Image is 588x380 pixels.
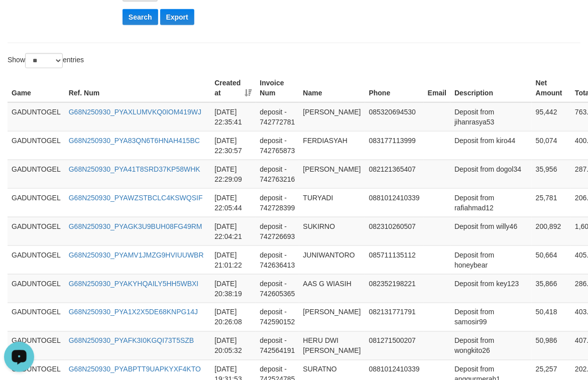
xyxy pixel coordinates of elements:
td: 50,986 [532,331,571,360]
td: deposit - 742590152 [256,303,299,331]
td: deposit - 742605365 [256,274,299,303]
td: 95,442 [532,102,571,132]
td: 50,074 [532,131,571,160]
label: Show entries [8,53,84,68]
td: GADUNTOGEL [8,331,65,360]
th: Email [424,74,450,102]
a: G68N250930_PYAWZSTBCLC4KSWQSIF [69,194,203,202]
td: 082352198221 [365,274,424,303]
td: HERU DWI [PERSON_NAME] [299,331,365,360]
td: AAS G WIASIH [299,274,365,303]
button: Search [123,9,158,25]
a: G68N250930_PYAXLUMVKQ0IOM419WJ [69,108,201,116]
td: deposit - 742564191 [256,331,299,360]
th: Created at: activate to sort column ascending [210,74,256,102]
td: Deposit from key123 [450,274,532,303]
button: Open LiveChat chat widget [4,4,34,34]
td: [DATE] 21:01:22 [210,245,256,274]
a: G68N250930_PYA1X2X5DE68KNPG14J [69,308,198,316]
td: 081271500207 [365,331,424,360]
a: G68N250930_PYABPTT9UAPKYXF4KTO [69,365,201,373]
a: G68N250930_PYAGK3U9BUH08FG49RM [69,222,202,230]
td: [PERSON_NAME] [299,102,365,132]
th: Game [8,74,65,102]
a: G68N250930_PYAFK3I0KGQI73T5SZB [69,337,194,345]
td: [DATE] 20:26:08 [210,303,256,331]
th: Name [299,74,365,102]
th: Ref. Num [65,74,211,102]
td: [DATE] 20:05:32 [210,331,256,360]
td: 082310260507 [365,217,424,245]
td: Deposit from jihanrasya53 [450,102,532,132]
td: Deposit from wongkito26 [450,331,532,360]
td: [DATE] 20:38:19 [210,274,256,303]
td: [DATE] 22:35:41 [210,102,256,132]
td: GADUNTOGEL [8,274,65,303]
td: 35,956 [532,160,571,188]
td: 082121365407 [365,160,424,188]
td: [DATE] 22:05:44 [210,188,256,217]
td: GADUNTOGEL [8,131,65,160]
td: 50,664 [532,245,571,274]
td: Deposit from samosir99 [450,303,532,331]
td: 50,418 [532,303,571,331]
td: [DATE] 22:29:09 [210,160,256,188]
a: G68N250930_PYAKYHQAILY5HH5WBXI [69,280,199,288]
td: SUKIRNO [299,217,365,245]
td: deposit - 742636413 [256,245,299,274]
td: deposit - 742728399 [256,188,299,217]
td: deposit - 742772781 [256,102,299,132]
td: 085320694530 [365,102,424,132]
td: JUNIWANTORO [299,245,365,274]
td: Deposit from willy46 [450,217,532,245]
td: [DATE] 22:04:21 [210,217,256,245]
td: 082131771791 [365,303,424,331]
th: Phone [365,74,424,102]
th: Invoice Num [256,74,299,102]
td: 35,866 [532,274,571,303]
td: deposit - 742765873 [256,131,299,160]
td: GADUNTOGEL [8,160,65,188]
td: TURYADI [299,188,365,217]
td: 25,781 [532,188,571,217]
th: Description [450,74,532,102]
td: [PERSON_NAME] [299,303,365,331]
td: Deposit from kiro44 [450,131,532,160]
td: 200,892 [532,217,571,245]
td: GADUNTOGEL [8,245,65,274]
td: [PERSON_NAME] [299,160,365,188]
td: 085711135112 [365,245,424,274]
button: Export [160,9,194,25]
td: Deposit from rafiahmad12 [450,188,532,217]
td: GADUNTOGEL [8,303,65,331]
th: Net Amount [532,74,571,102]
td: Deposit from dogol34 [450,160,532,188]
td: GADUNTOGEL [8,102,65,132]
td: 083177113999 [365,131,424,160]
td: deposit - 742763216 [256,160,299,188]
a: G68N250930_PYA83QN6T6HNAH415BC [69,137,200,145]
a: G68N250930_PYAMV1JMZG9HVIUUWBR [69,251,204,259]
td: GADUNTOGEL [8,217,65,245]
td: [DATE] 22:30:57 [210,131,256,160]
td: GADUNTOGEL [8,188,65,217]
td: deposit - 742726693 [256,217,299,245]
td: Deposit from honeybear [450,245,532,274]
td: 0881012410339 [365,188,424,217]
a: G68N250930_PYA41T8SRD37KP58WHK [69,165,200,173]
td: FERDIASYAH [299,131,365,160]
select: Showentries [25,53,63,68]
